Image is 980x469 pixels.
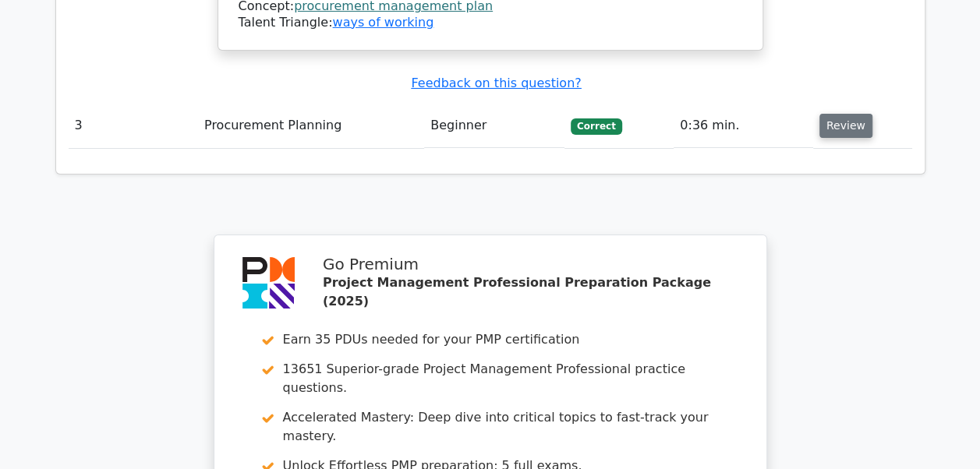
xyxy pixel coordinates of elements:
td: Procurement Planning [198,104,424,148]
td: 0:36 min. [674,104,813,148]
td: Beginner [424,104,564,148]
span: Correct [571,118,621,134]
td: 3 [69,104,198,148]
button: Review [819,114,872,138]
a: ways of working [332,15,433,30]
a: Feedback on this question? [411,76,581,90]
